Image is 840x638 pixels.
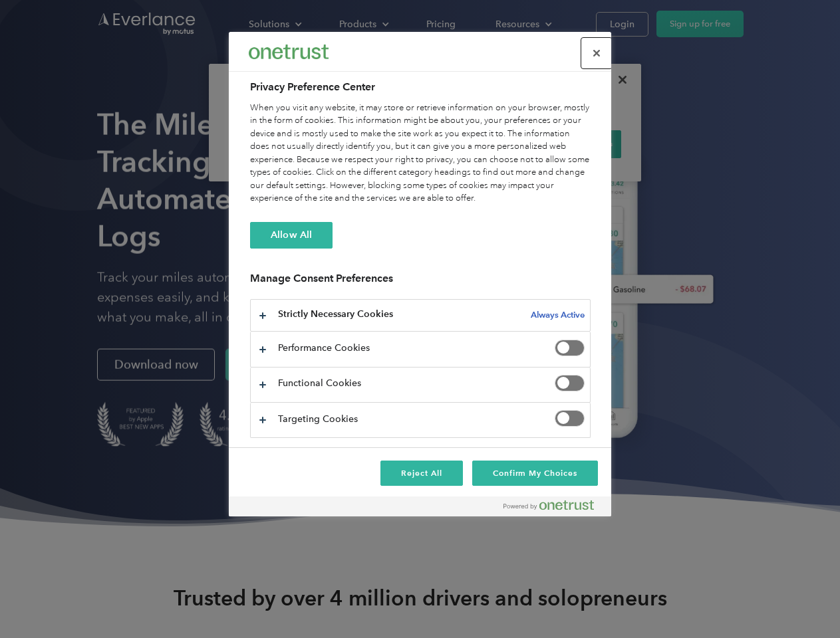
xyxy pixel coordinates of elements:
[503,500,605,516] a: Powered by OneTrust Opens in a new Tab
[582,39,611,68] button: Close
[229,32,611,516] div: Privacy Preference Center
[250,222,333,249] button: Allow All
[503,500,594,510] img: Powered by OneTrust Opens in a new Tab
[250,79,591,95] h2: Privacy Preference Center
[229,32,611,516] div: Preference center
[380,461,463,486] button: Reject All
[472,461,598,486] button: Confirm My Choices
[249,39,329,65] div: Everlance
[249,45,329,58] img: Everlance
[250,102,591,205] div: When you visit any website, it may store or retrieve information on your browser, mostly in the f...
[250,272,591,292] h3: Manage Consent Preferences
